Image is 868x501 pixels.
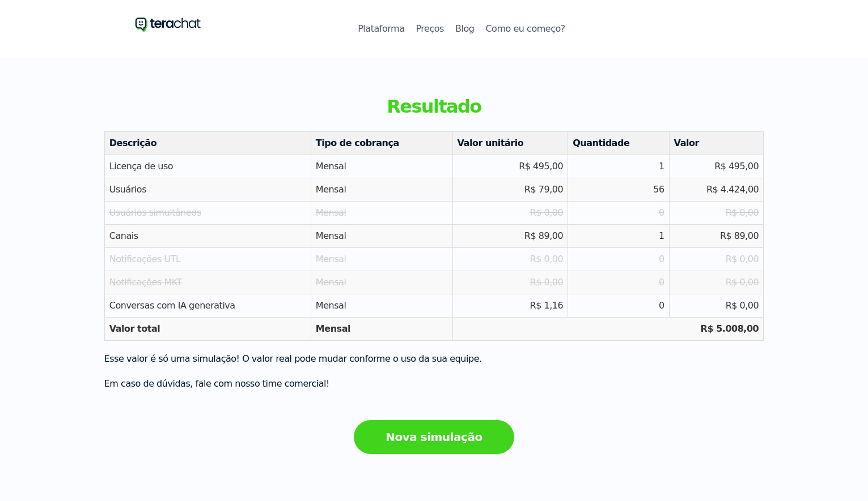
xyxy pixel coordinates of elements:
td: Mensal [311,271,452,294]
td: R$ 79,00 [452,178,568,202]
td: R$ 0,00 [669,202,764,225]
th: Descrição [104,132,311,155]
td: Mensal [311,248,452,271]
td: R$ 89,00 [452,225,568,248]
td: R$ 495,00 [452,155,568,178]
td: Licença de uso [104,155,311,178]
td: Mensal [311,318,452,341]
td: 1 [568,225,669,248]
td: R$ 1,16 [452,294,568,318]
td: R$ 89,00 [669,225,764,248]
td: Notificações MKT [104,271,311,294]
td: Valor total [104,318,311,341]
td: R$ 0,00 [452,202,568,225]
td: R$ 0,00 [452,248,568,271]
td: R$ 5.008,00 [452,318,764,341]
td: R$ 0,00 [669,248,764,271]
td: R$ 0,00 [669,294,764,318]
td: R$ 495,00 [669,155,764,178]
th: Valor unitário [452,132,568,155]
td: Mensal [311,202,452,225]
td: R$ 4.424,00 [669,178,764,202]
td: Mensal [311,178,452,202]
button: Nova simulação [354,420,514,454]
td: Mensal [311,294,452,318]
td: Mensal [311,225,452,248]
a: Plataforma [358,22,404,36]
p: Esse valor é só uma simulação! O valor real pode mudar conforme o uso da sua equipe. [104,352,764,366]
td: 0 [568,271,669,294]
td: 0 [568,202,669,225]
td: Conversas com IA generativa [104,294,311,318]
h2: Resultado [104,36,764,120]
a: Ir para o início [135,14,201,35]
th: Valor [669,132,764,155]
td: 56 [568,178,669,202]
td: Usuários [104,178,311,202]
td: Usuários simultâneos [104,202,311,225]
td: 1 [568,155,669,178]
td: Mensal [311,155,452,178]
td: R$ 0,00 [452,271,568,294]
a: Preços [416,22,443,36]
p: Em caso de dúvidas, fale com nosso time comercial! [104,377,764,391]
td: R$ 0,00 [669,271,764,294]
a: Blog [455,22,474,36]
td: Canais [104,225,311,248]
a: Como eu começo? [485,22,565,36]
td: Notificações UTL [104,248,311,271]
th: Quantidade [568,132,669,155]
td: 0 [568,248,669,271]
td: 0 [568,294,669,318]
th: Tipo de cobrança [311,132,452,155]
